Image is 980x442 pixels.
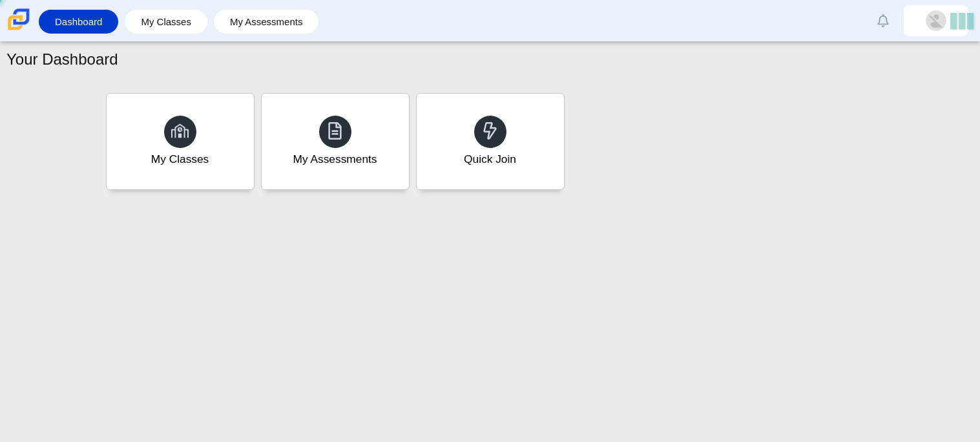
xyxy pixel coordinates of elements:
img: Carmen School of Science & Technology [5,6,32,33]
h1: Your Dashboard [6,48,118,70]
a: sebastian.gutierre.mcWrBx [904,5,968,36]
img: sebastian.gutierre.mcWrBx [926,10,946,31]
a: Dashboard [45,10,112,34]
div: My Classes [151,151,209,167]
a: My Classes [131,10,201,34]
div: My Assessments [293,151,377,167]
a: Carmen School of Science & Technology [5,24,32,35]
a: My Classes [106,93,255,190]
a: My Assessments [220,10,313,34]
a: My Assessments [261,93,410,190]
div: Quick Join [464,151,516,167]
a: Alerts [869,6,897,35]
a: Quick Join [416,93,565,190]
